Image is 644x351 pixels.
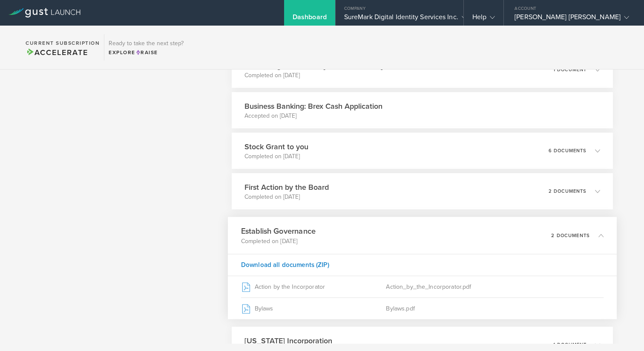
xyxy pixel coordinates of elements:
div: Explore [109,49,184,56]
div: Ready to take the next step?ExploreRaise [104,34,188,61]
div: Bylaws [241,298,386,319]
h3: Ready to take the next step? [109,41,184,46]
h3: Business Banking: Brex Cash Application [244,101,382,112]
div: Dashboard [293,13,327,26]
p: 2 documents [549,189,586,194]
p: 6 documents [549,148,586,153]
span: Raise [135,49,158,55]
div: [PERSON_NAME] [PERSON_NAME] [515,13,629,26]
p: Accepted on [DATE] [244,112,382,120]
div: SureMark Digital Identity Services Inc. [344,13,455,26]
iframe: Chat Widget [601,310,644,351]
div: Action_by_the_Incorporator.pdf [386,276,604,297]
p: 1 document [553,342,586,347]
h3: First Action by the Board [244,182,329,193]
div: Bylaws.pdf [386,298,604,319]
p: 2 documents [551,233,590,238]
span: Accelerate [26,48,88,57]
p: Completed on [DATE] [244,71,383,80]
h3: [US_STATE] Incorporation [244,335,332,346]
h2: Current Subscription [26,41,100,46]
div: Help [472,13,495,26]
p: 1 document [553,67,586,72]
p: Completed on [DATE] [244,193,329,201]
p: Completed on [DATE] [241,237,315,245]
h3: Establish Governance [241,226,315,237]
div: Action by the Incorporator [241,276,386,297]
h3: Stock Grant to you [244,141,308,152]
div: Download all documents (ZIP) [228,254,617,276]
p: Completed on [DATE] [244,152,308,161]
